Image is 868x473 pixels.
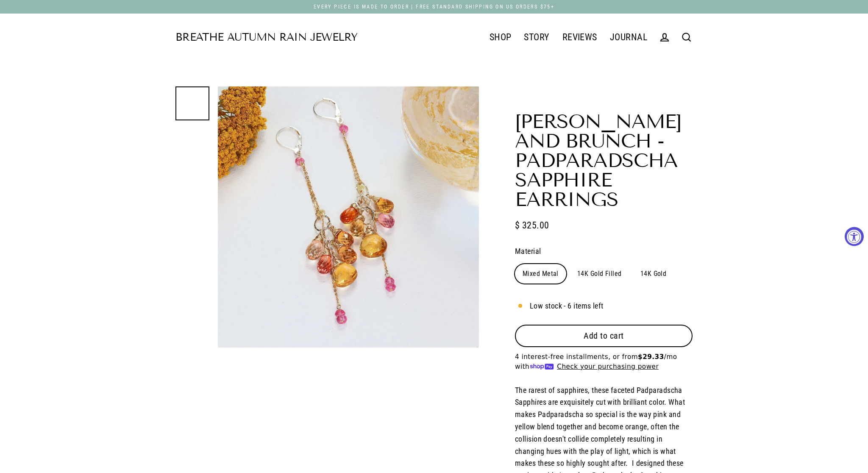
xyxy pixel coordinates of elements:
[175,32,357,43] a: Breathe Autumn Rain Jewelry
[515,218,549,233] span: $ 325.00
[604,27,654,48] a: JOURNAL
[483,27,518,48] a: SHOP
[515,264,566,284] label: Mixed Metal
[556,27,604,48] a: REVIEWS
[517,27,556,48] a: STORY
[584,331,624,341] span: Add to cart
[515,245,693,258] label: Material
[845,227,864,246] button: Accessibility Widget, click to open
[515,325,693,347] button: Add to cart
[530,300,604,312] span: Low stock - 6 items left
[570,264,629,284] label: 14K Gold Filled
[515,112,693,209] h1: [PERSON_NAME] and Brunch - Padparadscha Sapphire Earrings
[357,26,654,48] div: Primary
[633,264,674,284] label: 14K Gold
